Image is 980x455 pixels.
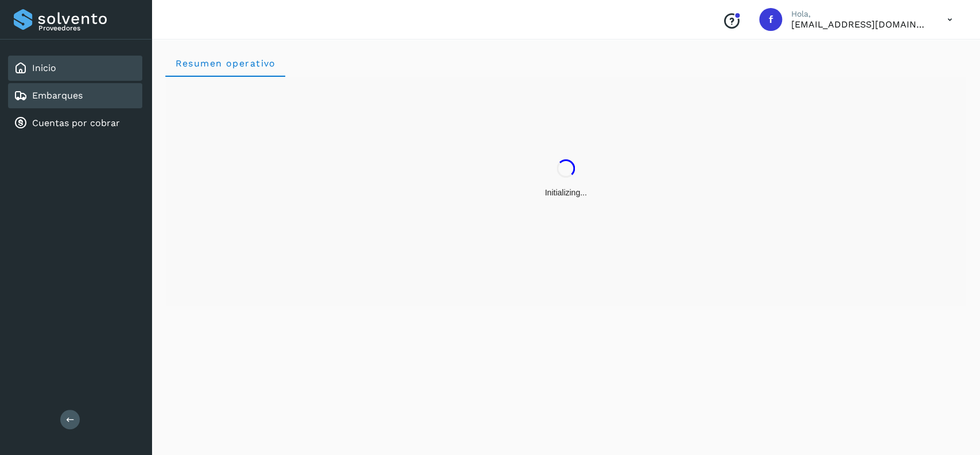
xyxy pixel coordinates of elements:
p: Proveedores [38,24,138,32]
span: Resumen operativo [174,58,276,69]
p: facturacion@expresssanjavier.com [791,19,929,30]
div: Embarques [8,83,142,108]
p: Hola, [791,9,929,19]
div: Inicio [8,56,142,81]
a: Inicio [32,62,56,73]
div: Cuentas por cobrar [8,111,142,136]
a: Embarques [32,90,83,101]
a: Cuentas por cobrar [32,117,120,128]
